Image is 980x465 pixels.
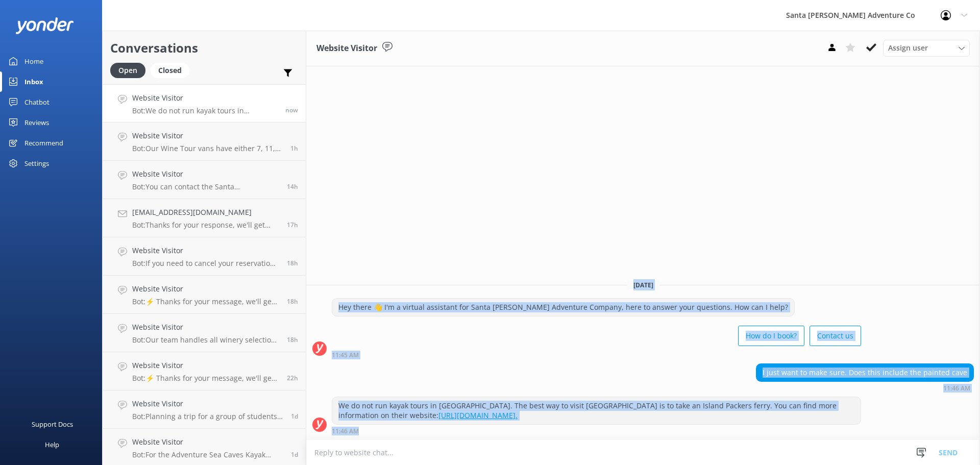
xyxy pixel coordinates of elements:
[103,199,306,237] a: [EMAIL_ADDRESS][DOMAIN_NAME]Bot:Thanks for your response, we'll get back to you as soon as we can...
[103,237,306,276] a: Website VisitorBot:If you need to cancel your reservation, please contact the Santa [PERSON_NAME]...
[151,64,194,76] a: Closed
[103,276,306,314] a: Website VisitorBot:⚡ Thanks for your message, we'll get back to you as soon as we can. You're als...
[24,92,50,112] div: Chatbot
[132,92,278,104] h4: Website Visitor
[627,281,659,289] span: [DATE]
[132,322,279,333] h4: Website Visitor
[132,207,279,218] h4: [EMAIL_ADDRESS][DOMAIN_NAME]
[103,352,306,390] a: Website VisitorBot:⚡ Thanks for your message, we'll get back to you as soon as we can. You're als...
[287,335,298,344] span: Sep 11 2025 05:03pm (UTC -07:00) America/Tijuana
[738,326,804,346] button: How do I book?
[316,42,377,55] h3: Website Visitor
[888,42,928,54] span: Assign user
[132,245,279,256] h4: Website Visitor
[285,106,298,114] span: Sep 12 2025 11:46am (UTC -07:00) America/Tijuana
[132,144,283,153] p: Bot: Our Wine Tour vans have either 7, 11, or 14 seat capacity for public tours. If you have a gr...
[132,106,278,115] p: Bot: We do not run kayak tours in [GEOGRAPHIC_DATA]. The best way to visit [GEOGRAPHIC_DATA] is t...
[132,130,283,141] h4: Website Visitor
[132,297,279,306] p: Bot: ⚡ Thanks for your message, we'll get back to you as soon as we can. You're also welcome to k...
[24,71,43,92] div: Inbox
[24,133,63,153] div: Recommend
[132,283,279,295] h4: Website Visitor
[756,384,974,391] div: Sep 12 2025 11:46am (UTC -07:00) America/Tijuana
[103,390,306,429] a: Website VisitorBot:Planning a trip for a group of students? Fill out the form at [URL][DOMAIN_NAM...
[132,168,279,180] h4: Website Visitor
[287,182,298,191] span: Sep 11 2025 09:05pm (UTC -07:00) America/Tijuana
[332,397,861,424] div: We do not run kayak tours in [GEOGRAPHIC_DATA]. The best way to visit [GEOGRAPHIC_DATA] is to tak...
[24,51,43,71] div: Home
[332,352,359,358] strong: 11:45 AM
[132,374,279,383] p: Bot: ⚡ Thanks for your message, we'll get back to you as soon as we can. You're also welcome to k...
[45,434,59,455] div: Help
[132,335,279,345] p: Bot: Our team handles all winery selections and reservations, partnering with over a dozen premie...
[883,40,970,56] div: Assign User
[132,360,279,371] h4: Website Visitor
[132,398,283,409] h4: Website Visitor
[332,428,359,434] strong: 11:46 AM
[110,38,298,58] h2: Conversations
[24,112,49,133] div: Reviews
[110,64,151,76] a: Open
[103,123,306,161] a: Website VisitorBot:Our Wine Tour vans have either 7, 11, or 14 seat capacity for public tours. If...
[810,326,861,346] button: Contact us
[103,314,306,352] a: Website VisitorBot:Our team handles all winery selections and reservations, partnering with over ...
[756,364,973,381] div: I just want to make sure. Does this include the painted cave
[132,182,279,191] p: Bot: You can contact the Santa [PERSON_NAME] Adventure Co. team at [PHONE_NUMBER], or by emailing...
[287,221,298,229] span: Sep 11 2025 05:46pm (UTC -07:00) America/Tijuana
[24,153,49,174] div: Settings
[287,374,298,382] span: Sep 11 2025 01:17pm (UTC -07:00) America/Tijuana
[332,299,794,316] div: Hey there 👋 I'm a virtual assistant for Santa [PERSON_NAME] Adventure Company, here to answer you...
[943,385,970,391] strong: 11:46 AM
[291,412,298,421] span: Sep 11 2025 08:51am (UTC -07:00) America/Tijuana
[332,351,861,358] div: Sep 12 2025 11:45am (UTC -07:00) America/Tijuana
[291,450,298,459] span: Sep 11 2025 07:56am (UTC -07:00) America/Tijuana
[132,221,279,230] p: Bot: Thanks for your response, we'll get back to you as soon as we can during opening hours.
[103,161,306,199] a: Website VisitorBot:You can contact the Santa [PERSON_NAME] Adventure Co. team at [PHONE_NUMBER], ...
[438,410,518,420] a: [URL][DOMAIN_NAME].
[287,297,298,306] span: Sep 11 2025 05:17pm (UTC -07:00) America/Tijuana
[32,414,73,434] div: Support Docs
[287,259,298,267] span: Sep 11 2025 05:45pm (UTC -07:00) America/Tijuana
[290,144,298,153] span: Sep 12 2025 10:30am (UTC -07:00) America/Tijuana
[132,412,283,421] p: Bot: Planning a trip for a group of students? Fill out the form at [URL][DOMAIN_NAME] or send an ...
[332,427,861,434] div: Sep 12 2025 11:46am (UTC -07:00) America/Tijuana
[103,84,306,123] a: Website VisitorBot:We do not run kayak tours in [GEOGRAPHIC_DATA]. The best way to visit [GEOGRAP...
[151,63,189,78] div: Closed
[132,259,279,268] p: Bot: If you need to cancel your reservation, please contact the Santa [PERSON_NAME] Adventure Co....
[132,450,283,459] p: Bot: For the Adventure Sea Caves Kayak Tour, the ferry departs from [GEOGRAPHIC_DATA] in the [GEO...
[15,17,74,34] img: yonder-white-logo.png
[132,436,283,448] h4: Website Visitor
[110,63,145,78] div: Open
